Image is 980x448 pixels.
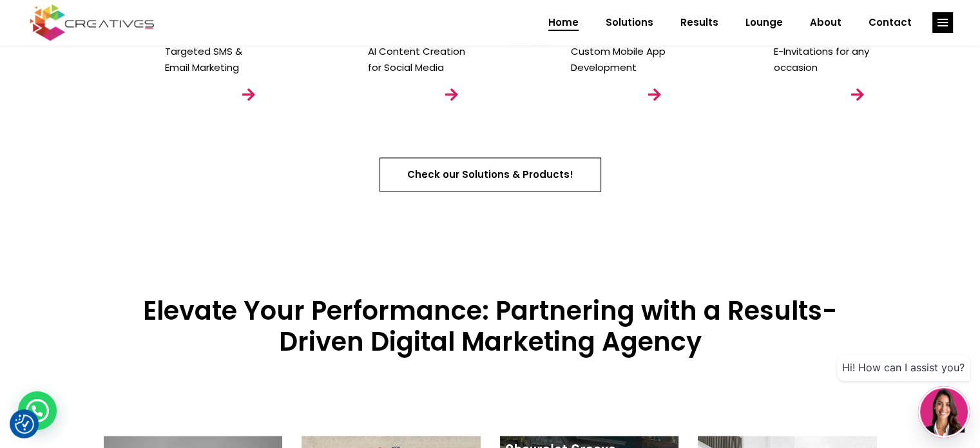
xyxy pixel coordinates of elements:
[548,6,579,39] span: Home
[380,157,601,191] a: Check our Solutions & Products!
[231,77,267,113] a: link
[571,43,674,75] p: Custom Mobile App Development
[837,355,970,381] div: Hi! How can I assist you?
[667,6,732,39] a: Results
[592,6,667,39] a: Solutions
[680,6,718,39] span: Results
[407,168,573,181] span: Check our Solutions & Products!
[104,295,877,356] h3: Elevate Your Performance: Partnering with a Results-Driven Digital Marketing Agency
[434,77,470,113] a: link
[855,6,925,39] a: Contact
[15,414,34,434] button: Consent Preferences
[368,43,471,75] p: AI Content Creation for Social Media
[920,388,968,436] img: agent
[165,43,268,75] p: Targeted SMS & Email Marketing
[606,6,653,39] span: Solutions
[18,391,57,430] div: WhatsApp contact
[15,414,34,434] img: Revisit consent button
[27,3,157,43] img: Creatives
[810,6,841,39] span: About
[840,77,876,113] a: link
[732,6,796,39] a: Lounge
[535,6,592,39] a: Home
[796,6,855,39] a: About
[637,77,673,113] a: link
[932,12,953,33] a: link
[774,43,877,75] p: E-Invitations for any occasion
[745,6,783,39] span: Lounge
[869,6,912,39] span: Contact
